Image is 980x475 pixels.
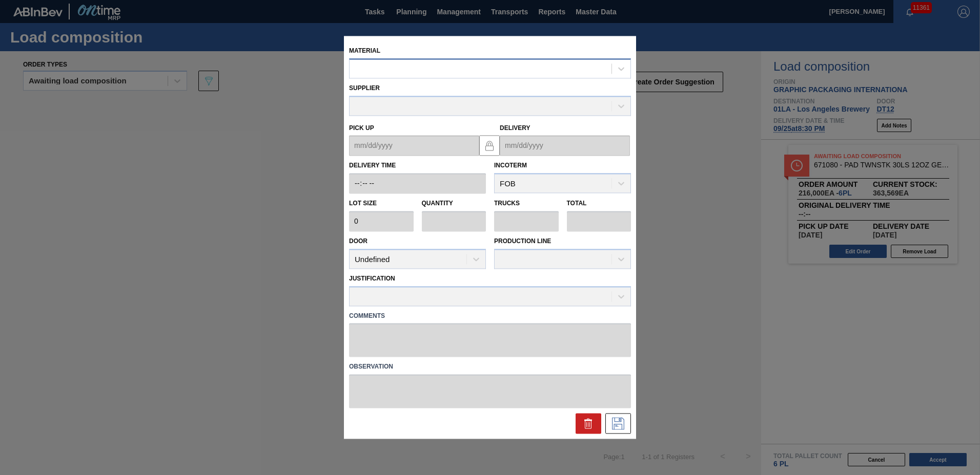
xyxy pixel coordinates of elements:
div: Save Suggestion [605,414,631,434]
label: Pick up [349,124,374,132]
label: Observation [349,360,631,375]
label: Trucks [494,200,520,207]
label: Supplier [349,84,380,92]
label: Total [567,200,587,207]
input: mm/dd/yyyy [349,136,479,156]
button: locked [479,135,500,156]
img: locked [483,139,496,152]
label: Justification [349,275,395,282]
label: Incoterm [494,162,527,169]
div: Delete Suggestion [576,414,601,434]
input: mm/dd/yyyy [500,136,630,156]
label: Delivery Time [349,159,486,174]
label: Quantity [422,200,453,207]
label: Material [349,47,380,54]
label: Production Line [494,237,551,245]
label: Lot size [349,197,414,211]
label: Door [349,237,367,245]
label: Delivery [500,124,530,132]
label: Comments [349,309,631,323]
